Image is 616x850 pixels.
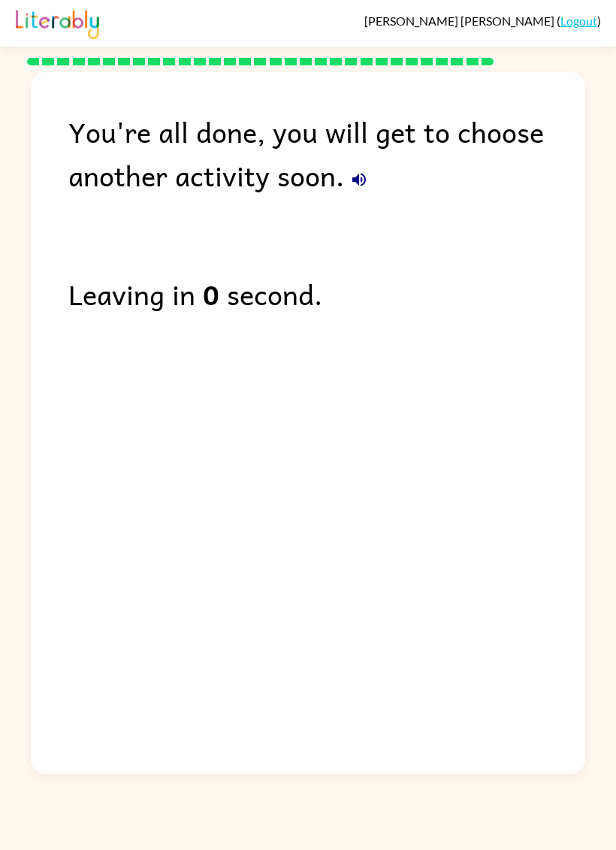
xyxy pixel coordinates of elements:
[364,14,601,28] div: ( )
[560,14,597,28] a: Logout
[203,272,219,316] b: 0
[68,110,585,197] div: You're all done, you will get to choose another activity soon.
[16,6,99,39] img: Literably
[364,14,557,28] span: [PERSON_NAME] [PERSON_NAME]
[68,272,585,316] div: Leaving in second.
